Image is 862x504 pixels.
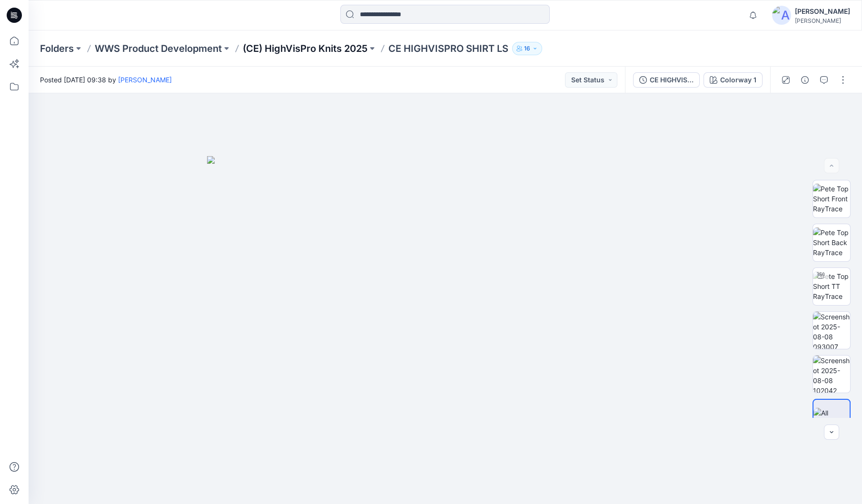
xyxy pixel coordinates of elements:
[795,17,850,24] div: [PERSON_NAME]
[797,72,812,88] button: Details
[388,42,508,55] p: CE HIGHVISPRO SHIRT LS
[524,43,530,54] p: 16
[40,42,74,55] a: Folders
[813,184,850,214] img: Pete Top Short Front RayTrace
[703,72,763,88] button: Colorway 1
[118,76,172,84] a: [PERSON_NAME]
[633,72,700,88] button: CE HIGHVISPRO LS SHIRT
[720,75,756,85] div: Colorway 1
[813,312,850,349] img: Screenshot 2025-08-08 093007
[243,42,367,55] a: (CE) HighVisPro Knits 2025
[40,75,172,85] span: Posted [DATE] 09:38 by
[795,6,850,17] div: [PERSON_NAME]
[95,42,222,55] a: WWS Product Development
[813,227,850,257] img: Pete Top Short Back RayTrace
[813,271,850,301] img: Pete Top Short TT RayTrace
[772,6,791,25] img: avatar
[512,42,542,55] button: 16
[813,408,850,428] img: All colorways
[813,356,850,393] img: Screenshot 2025-08-08 102042
[650,75,694,85] div: CE HIGHVISPRO LS SHIRT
